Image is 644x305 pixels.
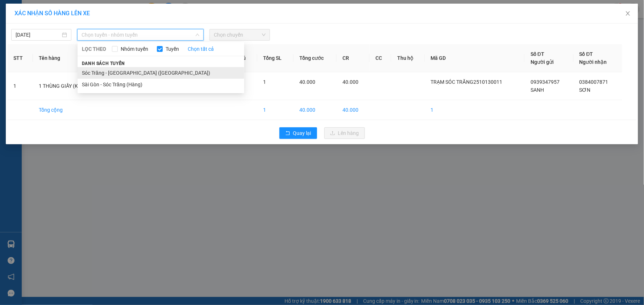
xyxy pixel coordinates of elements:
[195,33,200,37] span: down
[188,45,214,53] a: Chọn tất cả
[531,59,554,65] span: Người gửi
[33,44,130,72] th: Tên hàng
[257,44,294,72] th: Tổng SL
[118,45,151,53] span: Nhóm tuyến
[3,50,75,77] span: Trạm Sóc Trăng
[579,79,608,85] span: 0384007871
[263,79,266,85] span: 1
[425,44,525,72] th: Mã GD
[16,31,61,39] input: 13/10/2025
[78,60,129,67] span: Danh sách tuyến
[8,72,33,100] td: 1
[342,79,358,85] span: 40.000
[108,9,139,22] p: Ngày giờ in:
[579,87,591,93] span: SƠN
[14,10,90,17] span: XÁC NHẬN SỐ HÀNG LÊN XE
[294,100,337,120] td: 40.000
[579,59,607,65] span: Người nhận
[531,51,544,57] span: Số ĐT
[425,100,525,120] td: 1
[82,29,199,40] span: Chọn tuyến - nhóm tuyến
[299,79,315,85] span: 40.000
[531,79,560,85] span: 0939347957
[163,45,182,53] span: Tuyến
[257,100,294,120] td: 1
[337,44,370,72] th: CR
[294,44,337,72] th: Tổng cước
[8,44,33,72] th: STT
[82,45,106,53] span: LỌC THEO
[579,51,593,57] span: Số ĐT
[43,23,94,28] span: TP.HCM -SÓC TRĂNG
[285,131,290,136] span: rollback
[337,100,370,120] td: 40.000
[78,79,244,90] li: Sài Gòn - Sóc Trăng (Hàng)
[78,67,244,79] li: Sóc Trăng - [GEOGRAPHIC_DATA] ([GEOGRAPHIC_DATA])
[3,50,75,77] span: Gửi:
[431,79,502,85] span: TRẠM SÓC TRĂNG2510130011
[293,129,311,137] span: Quay lại
[531,87,544,93] span: SANH
[108,16,139,22] span: [DATE]
[618,4,638,24] button: Close
[370,44,391,72] th: CC
[33,72,130,100] td: 1 THÙNG GIẤY (KO BAO ƯỚT)
[46,4,96,20] strong: XE KHÁCH MỸ DUYÊN
[625,11,631,16] span: close
[391,44,425,72] th: Thu hộ
[214,29,265,40] span: Chọn chuyến
[33,100,130,120] td: Tổng cộng
[279,127,317,139] button: rollbackQuay lại
[324,127,365,139] button: uploadLên hàng
[42,30,100,38] strong: PHIẾU GỬI HÀNG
